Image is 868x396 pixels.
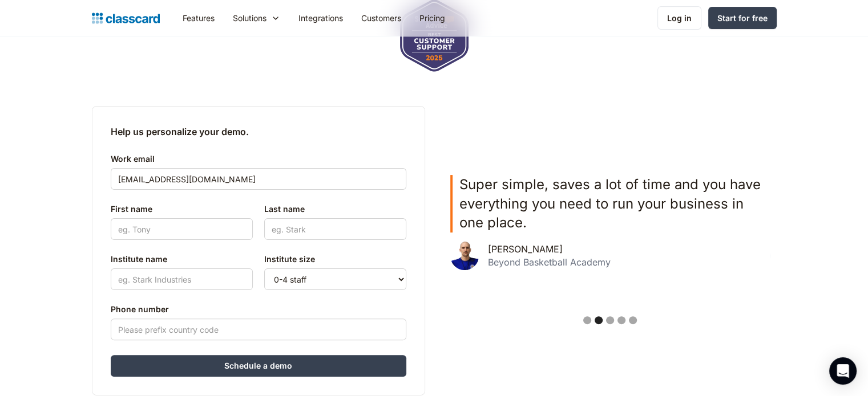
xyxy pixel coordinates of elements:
[173,5,224,31] a: Features
[629,316,637,324] div: Show slide 5 of 5
[111,355,406,377] input: Schedule a demo
[111,218,253,240] input: eg. Tony
[264,202,406,216] label: Last name
[667,12,692,24] div: Log in
[459,175,770,232] p: Super simple, saves a lot of time and you have everything you need to run your business in one pl...
[111,152,406,166] label: Work email
[829,357,857,385] div: Open Intercom Messenger
[617,316,625,324] div: Show slide 4 of 5
[92,10,160,26] a: Logo
[111,268,253,290] input: eg. Stark Industries
[111,168,406,190] input: eg. tony@starkindustries.com
[488,244,563,255] div: [PERSON_NAME]
[264,252,406,266] label: Institute size
[111,252,253,266] label: Institute name
[450,175,770,288] div: 2 of 5
[595,316,603,324] div: Show slide 2 of 5
[111,148,406,377] form: Contact Form
[410,5,454,31] a: Pricing
[583,316,591,324] div: Show slide 1 of 5
[717,12,768,24] div: Start for free
[488,257,611,268] div: Beyond Basketball Academy
[352,5,410,31] a: Customers
[111,125,406,138] h2: Help us personalize your demo.
[264,218,406,240] input: eg. Stark
[224,5,289,31] div: Solutions
[443,168,777,333] div: carousel
[606,316,614,324] div: Show slide 3 of 5
[289,5,352,31] a: Integrations
[708,7,777,29] a: Start for free
[657,6,701,30] a: Log in
[233,12,267,24] div: Solutions
[111,303,406,316] label: Phone number
[111,319,406,340] input: Please prefix country code
[111,202,253,216] label: First name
